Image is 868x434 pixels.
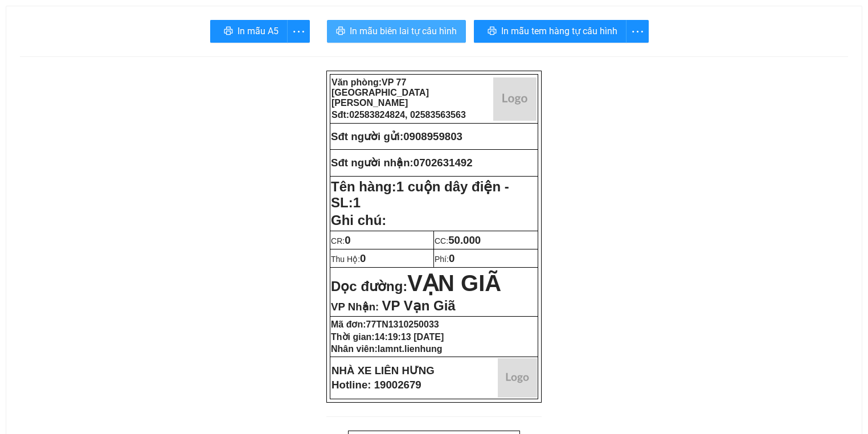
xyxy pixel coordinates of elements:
button: printerIn mẫu tem hàng tự cấu hình [474,20,627,43]
strong: NHÀ XE LIÊN HƯNG [331,365,435,376]
strong: Hotline: 19002679 [331,379,421,391]
img: logo [493,77,537,121]
span: In mẫu tem hàng tự cấu hình [501,24,617,38]
img: logo [498,358,537,398]
span: printer [488,26,497,37]
button: more [287,20,310,43]
span: Thu Hộ: [331,255,366,264]
span: VẠN GIÃ [407,271,501,296]
strong: Tên hàng: [331,179,509,210]
span: 1 cuộn dây điện - SL: [331,179,509,210]
span: VP Nhận: [331,301,379,313]
strong: Sđt: [331,110,466,120]
strong: Văn phòng: [331,77,429,108]
strong: Mã đơn: [331,320,439,329]
span: 0 [360,252,366,264]
span: more [627,24,648,39]
strong: Nhân viên: [331,344,443,354]
span: CC: [435,236,481,245]
span: printer [336,26,345,37]
span: In mẫu biên lai tự cấu hình [350,24,457,38]
span: In mẫu A5 [238,24,279,38]
span: 02583824824, 02583563563 [349,110,466,120]
span: more [288,24,309,39]
span: 14:19:13 [DATE] [375,332,444,342]
span: 77TN1310250033 [366,320,439,329]
button: printerIn mẫu biên lai tự cấu hình [327,20,466,43]
span: printer [224,26,233,37]
span: lamnt.lienhung [378,344,443,354]
strong: Sđt người nhận: [331,157,413,169]
span: Ghi chú: [331,212,386,228]
strong: Sđt người gửi: [331,130,403,142]
span: 0 [449,252,455,264]
span: 0 [345,234,350,246]
span: CR: [331,236,351,245]
strong: Thời gian: [331,332,444,342]
span: 0908959803 [403,130,462,142]
strong: Dọc đường: [331,279,501,294]
span: VP 77 [GEOGRAPHIC_DATA][PERSON_NAME] [331,77,429,108]
span: VP Vạn Giã [382,298,455,313]
button: more [626,20,649,43]
span: 0702631492 [413,157,473,169]
span: 50.000 [448,234,481,246]
button: printerIn mẫu A5 [210,20,288,43]
span: Phí: [435,255,455,264]
span: 1 [353,195,361,210]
